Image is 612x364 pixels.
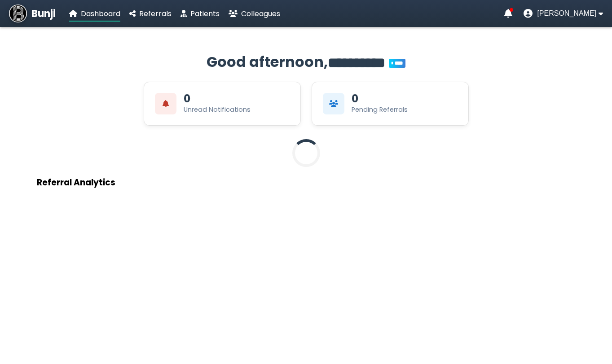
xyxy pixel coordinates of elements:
span: Patients [190,9,220,19]
div: View Pending Referrals [312,82,469,126]
a: Colleagues [229,8,280,19]
img: Bunji Dental Referral Management [9,4,27,22]
span: Colleagues [241,9,280,19]
div: 0 [184,93,190,104]
span: [PERSON_NAME] [537,9,596,18]
a: Dashboard [69,8,120,19]
a: Bunji [9,4,56,22]
a: Referrals [129,8,172,19]
h3: Referral Analytics [37,176,576,189]
button: User menu [524,9,603,18]
div: Unread Notifications [184,105,251,114]
div: Pending Referrals [352,105,408,114]
span: Dashboard [81,9,120,19]
span: Bunji [31,6,56,21]
a: Patients [181,8,220,19]
a: Notifications [504,9,512,18]
h2: Good afternoon, [37,51,576,73]
span: Referrals [139,9,172,19]
div: View Unread Notifications [144,82,301,126]
span: You’re on Plus! [389,59,405,68]
div: 0 [352,93,358,104]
